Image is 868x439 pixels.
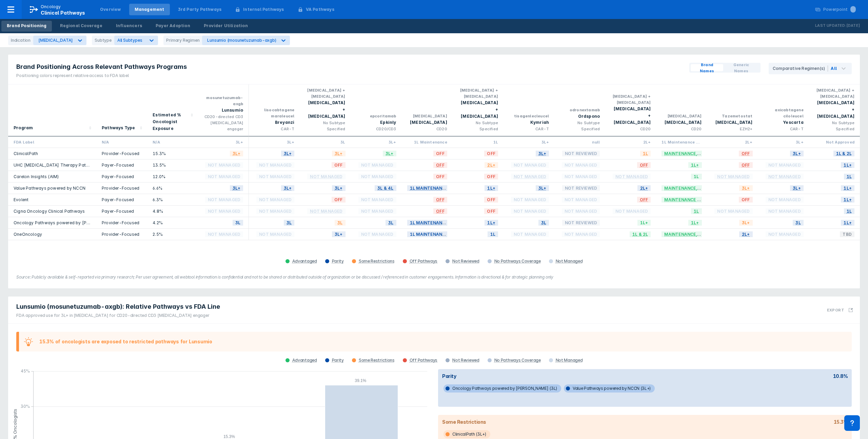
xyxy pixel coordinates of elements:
[359,259,395,264] div: Some Restrictions
[254,107,294,119] div: lisocabtagene maraleucel
[102,197,142,203] div: Payer-Focused
[509,113,549,119] div: tisagenlecleucel
[355,378,366,383] tspan: 39.1%
[764,126,804,132] div: CAR-T
[766,161,804,169] span: Not Managed
[562,150,600,157] span: Not Reviewed
[153,220,193,226] div: 4.2%
[766,207,804,215] span: Not Managed
[204,23,248,29] div: Provider Utilization
[233,219,243,227] span: 3L
[662,113,702,119] div: [MEDICAL_DATA]
[562,161,600,169] span: Not Managed
[205,207,243,215] span: Not Managed
[562,230,600,238] span: Not Managed
[14,197,28,202] a: Evolent
[205,230,243,238] span: Not Managed
[203,139,243,145] div: 3L+
[764,119,804,126] div: Yescarta
[713,113,753,119] div: Tazemetostat
[203,95,243,107] div: mosunetuzumab-axgb
[60,23,102,29] div: Regional Coverage
[16,73,187,79] div: Positioning colors represent relative access to FDA label
[16,312,220,319] div: FDA approved use for 3L+ in [MEDICAL_DATA] for CD20-directed CD3 [MEDICAL_DATA] engager
[14,163,99,168] a: UHC [MEDICAL_DATA] Therapy Pathways
[230,184,243,192] span: 3L+
[494,259,541,264] div: No Pathways Coverage
[254,126,294,132] div: CAR-T
[306,6,334,13] div: VA Pathways
[536,150,549,157] span: 3L+
[205,173,243,180] span: Not Managed
[637,196,651,204] span: OFF
[356,126,396,132] div: CD20/CD3
[443,430,490,438] span: ClinicalPath (3L+)
[833,373,848,379] div: 10.8%
[844,207,854,215] span: 1L
[484,150,498,157] span: OFF
[662,119,702,126] div: [MEDICAL_DATA]
[21,368,30,374] tspan: 45%
[153,112,189,132] div: Estimated % Oncologist Exposure
[739,161,753,169] span: OFF
[793,219,803,227] span: 3L
[562,173,600,180] span: Not Managed
[153,197,193,203] div: 6.3%
[723,64,759,71] button: Generic Names
[129,4,170,15] a: Management
[358,230,396,238] span: Not Managed
[433,161,447,169] span: OFF
[256,207,294,215] span: Not Managed
[407,139,447,145] div: 1L Maintenance
[375,184,396,192] span: 3L & 4L
[442,419,486,425] div: Some Restrictions
[256,161,294,169] span: Not Managed
[433,207,447,215] span: OFF
[844,173,854,180] span: 1L
[102,231,142,237] div: Provider-Focused
[688,219,702,227] span: 1L+
[562,196,600,204] span: Not Managed
[335,219,345,227] span: 3L
[292,259,317,264] div: Advantaged
[111,21,147,32] a: Influencers
[39,339,212,344] div: 15.3% of oncologists are exposed to restricted pathways for Lunsumio
[485,184,498,192] span: 1L+
[662,139,702,145] div: 1L Maintenance & 2L
[662,126,702,132] div: CD20
[14,125,33,131] div: Program
[815,22,846,29] p: Last Updated:
[814,87,854,99] div: [MEDICAL_DATA] + [MEDICAL_DATA]
[613,207,651,215] span: Not Managed
[611,93,651,106] div: [MEDICAL_DATA] + [MEDICAL_DATA]
[511,173,549,180] span: Not Managed
[726,62,756,74] span: Generic Names
[841,219,854,227] span: 1L+
[841,196,854,204] span: 1L+
[485,219,498,227] span: 1L+
[102,162,142,168] div: Payer-Focused
[509,119,549,126] div: Kymriah
[8,36,33,45] div: Indication
[484,207,498,215] span: OFF
[637,184,651,192] span: 2L+
[562,184,600,192] span: Not Reviewed
[509,139,549,145] div: 3L+
[407,126,447,132] div: CD20
[332,150,346,157] span: 3L+
[834,419,848,425] div: 15.3%
[714,207,752,215] span: Not Managed
[358,207,396,215] span: Not Managed
[332,161,346,169] span: OFF
[488,230,498,238] span: 1L
[611,106,651,126] div: [MEDICAL_DATA] + [MEDICAL_DATA]
[305,139,345,145] div: 3L
[95,4,126,15] a: Overview
[153,208,193,214] div: 4.8%
[691,207,702,215] span: 1L
[484,196,498,204] span: OFF
[443,384,561,393] span: Oncology Pathways powered by [PERSON_NAME] (3L)
[611,126,651,132] div: CD20
[147,84,198,136] div: Sort
[14,139,91,145] div: FDA Label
